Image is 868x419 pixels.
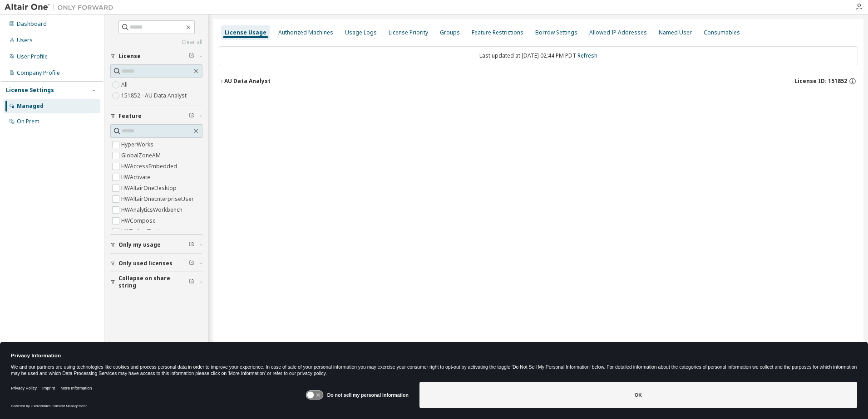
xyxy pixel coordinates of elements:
[535,29,577,36] div: Borrow Settings
[704,29,740,36] div: Consumables
[189,53,194,60] span: Clear filter
[224,78,271,85] div: AU Data Analyst
[189,260,194,267] span: Clear filter
[121,172,152,183] label: HWActivate
[278,29,333,36] div: Authorized Machines
[189,112,194,120] span: Clear filter
[17,37,33,44] div: Users
[110,106,202,126] button: Feature
[121,150,163,161] label: GlobalZoneAM
[6,87,54,94] div: License Settings
[577,52,597,59] a: Refresh
[121,183,178,194] label: HWAltairOneDesktop
[121,79,129,90] label: All
[589,29,647,36] div: Allowed IP Addresses
[110,235,202,255] button: Only my usage
[17,102,44,110] div: Managed
[219,71,858,91] button: AU Data AnalystLicense ID: 151852
[440,29,460,36] div: Groups
[110,46,202,66] button: License
[472,29,523,36] div: Feature Restrictions
[118,241,161,248] span: Only my usage
[345,29,377,36] div: Usage Logs
[110,39,202,46] a: Clear all
[659,29,692,36] div: Named User
[17,118,39,125] div: On Prem
[110,253,202,273] button: Only used licenses
[121,139,155,150] label: HyperWorks
[121,226,164,237] label: HWEmbedBasic
[121,215,158,226] label: HWCompose
[118,275,189,289] span: Collapse on share string
[389,29,428,36] div: License Priority
[121,161,179,172] label: HWAccessEmbedded
[121,90,188,101] label: 151852 - AU Data Analyst
[189,241,194,248] span: Clear filter
[17,53,48,60] div: User Profile
[17,20,47,28] div: Dashboard
[189,278,194,286] span: Clear filter
[118,112,142,120] span: Feature
[794,78,847,85] span: License ID: 151852
[118,260,173,267] span: Only used licenses
[219,46,858,65] div: Last updated at: [DATE] 02:44 PM PDT
[5,3,118,12] img: Altair One
[118,53,141,60] span: License
[225,29,266,36] div: License Usage
[17,69,60,77] div: Company Profile
[110,272,202,292] button: Collapse on share string
[121,205,184,215] label: HWAnalyticsWorkbench
[121,194,196,205] label: HWAltairOneEnterpriseUser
